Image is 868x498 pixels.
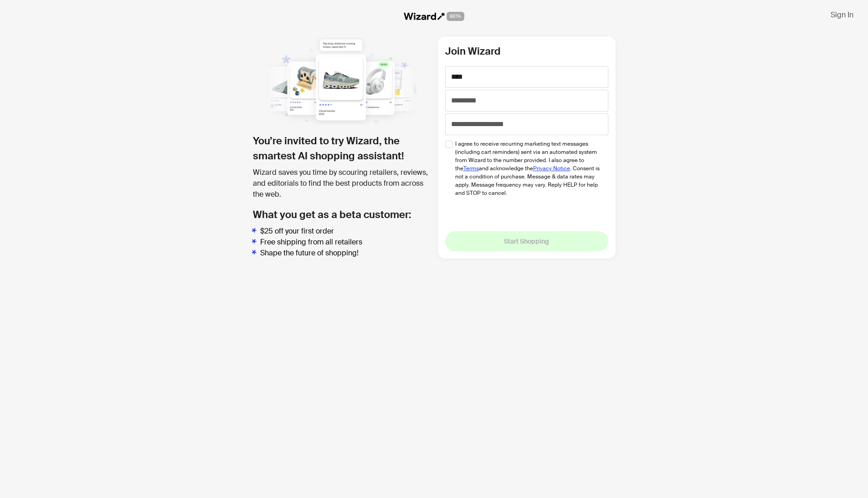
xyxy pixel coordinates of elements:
a: Terms [463,165,479,172]
li: Shape the future of shopping! [260,248,431,259]
h2: Join Wizard [445,44,608,59]
h2: What you get as a beta customer: [253,207,431,222]
div: Wizard saves you time by scouring retailers, reviews, and editorials to find the best products fr... [253,167,431,200]
span: I agree to receive recurring marketing text messages (including cart reminders) sent via an autom... [455,140,601,197]
button: Sign In [823,7,861,22]
span: BETA [447,12,464,21]
button: Start Shopping [445,231,608,251]
h1: You’re invited to try Wizard, the smartest AI shopping assistant! [253,133,431,163]
span: Sign In [831,10,853,20]
li: Free shipping from all retailers [260,237,431,248]
a: Privacy Notice [533,165,570,172]
li: $25 off your first order [260,226,431,237]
